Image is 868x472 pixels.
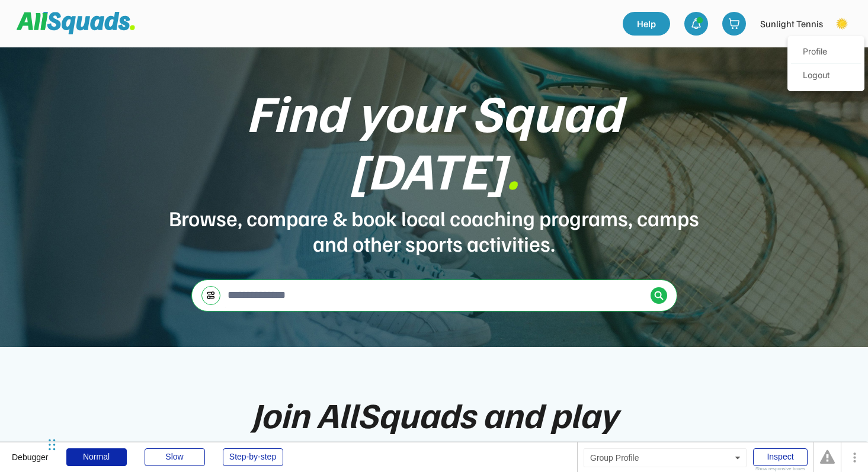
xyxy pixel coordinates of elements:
[623,12,670,36] a: Help
[17,12,135,34] img: Squad%20Logo.svg
[66,448,127,466] div: Normal
[728,18,740,30] img: shopping-cart-01%20%281%29.svg
[760,17,823,31] div: Sunlight Tennis
[584,448,747,467] div: Group Profile
[506,136,519,201] font: .
[168,205,701,256] div: Browse, compare & book local coaching programs, camps and other sports activities.
[791,64,861,88] div: Logout
[753,467,808,471] div: Show responsive boxes
[251,394,617,434] div: Join AllSquads and play
[654,291,664,300] img: Icon%20%2838%29.svg
[690,18,702,30] img: bell-03%20%281%29.svg
[168,83,701,198] div: Find your Squad [DATE]
[791,40,861,64] a: Profile
[753,448,808,466] div: Inspect
[145,448,205,466] div: Slow
[206,291,216,300] img: settings-03.svg
[830,12,854,36] img: Sunlight%20tennis%20logo.png
[223,448,283,466] div: Step-by-step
